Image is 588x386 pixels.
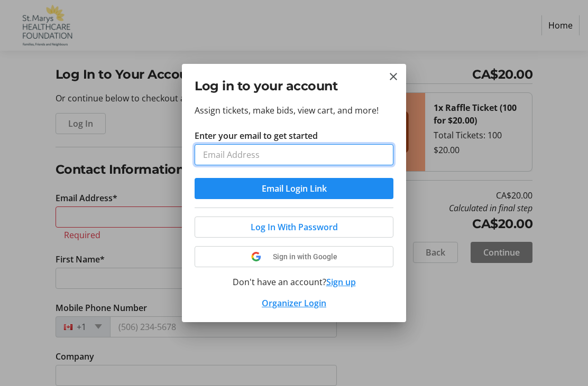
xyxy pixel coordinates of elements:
button: Close [387,70,400,83]
span: Email Login Link [262,182,327,195]
button: Log In With Password [195,216,393,238]
button: Sign in with Google [195,246,393,267]
label: Enter your email to get started [195,129,318,142]
div: Don't have an account? [195,276,393,288]
button: Email Login Link [195,178,393,199]
input: Email Address [195,144,393,165]
p: Assign tickets, make bids, view cart, and more! [195,104,393,117]
a: Organizer Login [262,297,326,309]
button: Sign up [326,276,356,288]
span: Log In With Password [251,221,338,233]
span: Sign in with Google [273,252,337,261]
h2: Log in to your account [195,77,393,96]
